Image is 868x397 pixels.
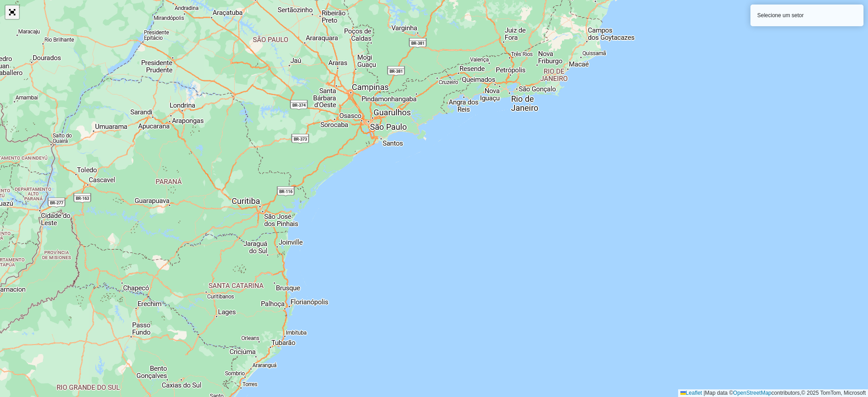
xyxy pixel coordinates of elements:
[680,390,702,396] a: Leaflet
[678,389,868,397] div: Map data © contributors,© 2025 TomTom, Microsoft
[750,5,863,26] div: Selecione um setor
[733,390,772,396] a: OpenStreetMap
[703,390,705,396] span: |
[5,5,19,19] a: Abrir mapa em tela cheia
